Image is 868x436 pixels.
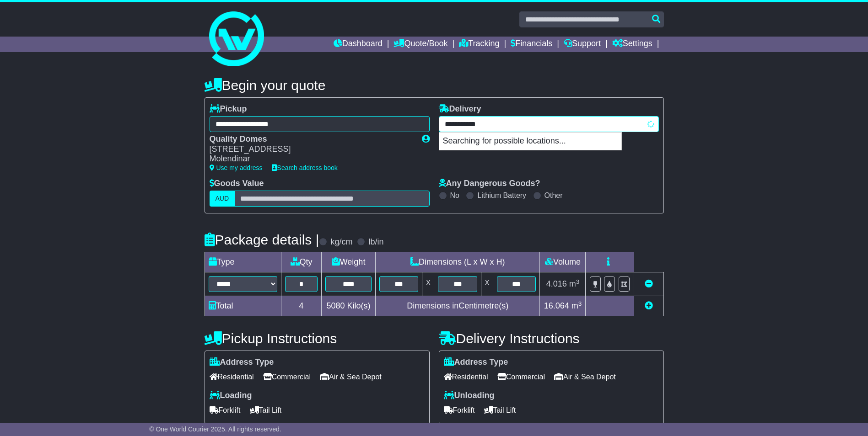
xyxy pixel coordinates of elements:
[545,191,563,200] label: Other
[210,134,413,144] div: Quality Domes
[481,272,493,296] td: x
[444,357,508,367] label: Address Type
[375,252,540,272] td: Dimensions (L x W x H)
[322,296,376,316] td: Kilo(s)
[210,144,413,154] div: [STREET_ADDRESS]
[210,191,235,207] label: AUD
[327,301,345,310] span: 5080
[569,279,580,288] span: m
[210,104,247,114] label: Pickup
[439,133,621,150] p: Searching for possible locations...
[205,252,281,272] td: Type
[576,278,580,285] sup: 3
[250,403,282,417] span: Tail Lift
[210,179,264,189] label: Goods Value
[450,191,459,200] label: No
[210,391,252,401] label: Loading
[334,37,383,52] a: Dashboard
[439,331,664,346] h4: Delivery Instructions
[205,78,664,93] h4: Begin your quote
[330,237,352,247] label: kg/cm
[612,37,652,52] a: Settings
[263,370,311,384] span: Commercial
[281,252,321,272] td: Qty
[477,191,526,200] label: Lithium Battery
[571,301,582,310] span: m
[210,370,254,384] span: Residential
[422,272,434,296] td: x
[210,164,263,171] a: Use my address
[484,403,516,417] span: Tail Lift
[205,296,281,316] td: Total
[564,37,601,52] a: Support
[375,296,540,316] td: Dimensions in Centimetre(s)
[368,237,383,247] label: lb/in
[394,37,447,52] a: Quote/Book
[439,179,540,189] label: Any Dangerous Goods?
[444,370,488,384] span: Residential
[511,37,552,52] a: Financials
[439,104,481,114] label: Delivery
[578,300,582,307] sup: 3
[444,391,495,401] label: Unloading
[554,370,616,384] span: Air & Sea Depot
[210,403,241,417] span: Forklift
[459,37,499,52] a: Tracking
[320,370,382,384] span: Air & Sea Depot
[645,301,653,310] a: Add new item
[444,403,475,417] span: Forklift
[210,154,413,164] div: Molendinar
[322,252,376,272] td: Weight
[544,301,569,310] span: 16.064
[645,279,653,288] a: Remove this item
[546,279,567,288] span: 4.016
[272,164,338,171] a: Search address book
[540,252,586,272] td: Volume
[281,296,321,316] td: 4
[210,357,274,367] label: Address Type
[205,331,430,346] h4: Pickup Instructions
[205,232,319,247] h4: Package details |
[497,370,545,384] span: Commercial
[149,425,281,433] span: © One World Courier 2025. All rights reserved.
